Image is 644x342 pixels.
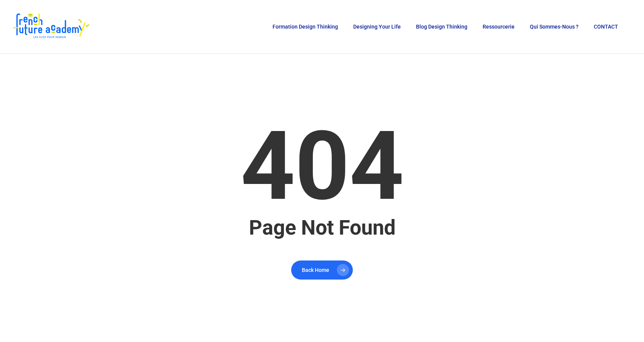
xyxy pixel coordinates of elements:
img: French Future Academy [11,11,91,42]
a: Ressourcerie [479,24,518,29]
a: Designing Your Life [349,24,405,29]
a: Blog Design Thinking [412,24,471,29]
a: Formation Design Thinking [269,24,342,29]
a: Qui sommes-nous ? [526,24,582,29]
span: Ressourcerie [483,24,515,30]
span: Blog Design Thinking [416,24,467,30]
span: Formation Design Thinking [273,24,338,30]
span: Designing Your Life [353,24,401,30]
span: Back Home [302,266,329,274]
a: CONTACT [590,24,622,29]
h2: Page Not Found [71,217,573,239]
a: Back Home [291,260,353,280]
h1: 404 [71,119,573,214]
span: Qui sommes-nous ? [530,24,579,30]
span: CONTACT [594,24,618,30]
